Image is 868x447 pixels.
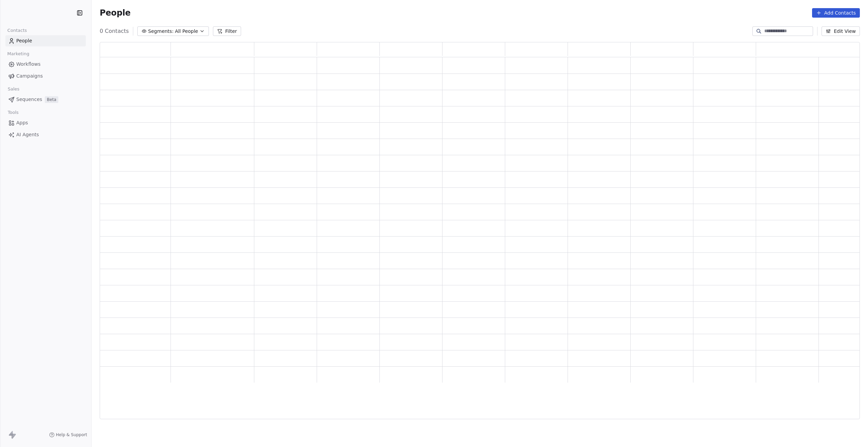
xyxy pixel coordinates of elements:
span: Marketing [4,49,32,59]
a: SequencesBeta [5,94,86,105]
span: Sales [5,84,22,94]
span: Sequences [16,96,42,103]
button: Filter [213,26,241,36]
span: Workflows [16,61,41,68]
span: AI Agents [16,131,39,138]
span: Campaigns [16,73,43,80]
span: Beta [45,96,58,103]
span: 0 Contacts [100,27,129,35]
button: Edit View [822,26,860,36]
button: Add Contacts [812,8,860,18]
a: Help & Support [49,432,87,438]
a: People [5,35,86,46]
a: Campaigns [5,70,86,82]
span: People [100,8,131,18]
span: Tools [5,107,21,118]
span: Contacts [4,25,30,36]
span: Help & Support [56,432,87,438]
span: Apps [16,119,28,126]
span: All People [175,28,198,35]
a: Apps [5,117,86,128]
span: Segments: [148,28,174,35]
a: Workflows [5,59,86,70]
div: grid [100,57,860,420]
span: People [16,37,32,44]
a: AI Agents [5,129,86,140]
